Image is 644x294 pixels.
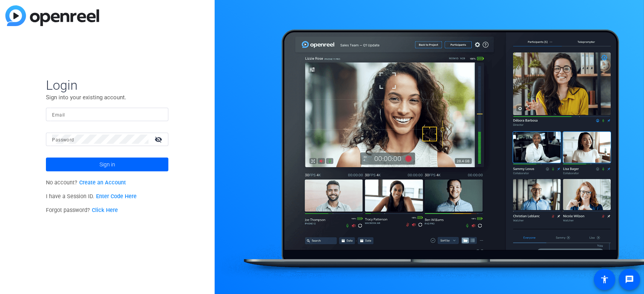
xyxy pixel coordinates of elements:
mat-icon: visibility_off [150,134,168,145]
a: Enter Code Here [96,193,137,200]
button: Sign in [46,158,168,171]
span: Forgot password? [46,207,118,214]
p: Sign into your existing account. [46,93,168,102]
mat-label: Password [52,137,74,143]
input: Enter Email Address [52,110,162,119]
span: Login [46,77,168,93]
mat-icon: accessibility [600,275,609,284]
a: Click Here [92,207,118,214]
span: Sign in [99,155,115,174]
mat-icon: message [625,275,634,284]
mat-label: Email [52,112,65,118]
span: No account? [46,179,126,186]
span: I have a Session ID. [46,193,137,200]
a: Create an Account [79,179,126,186]
img: blue-gradient.svg [5,5,99,26]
